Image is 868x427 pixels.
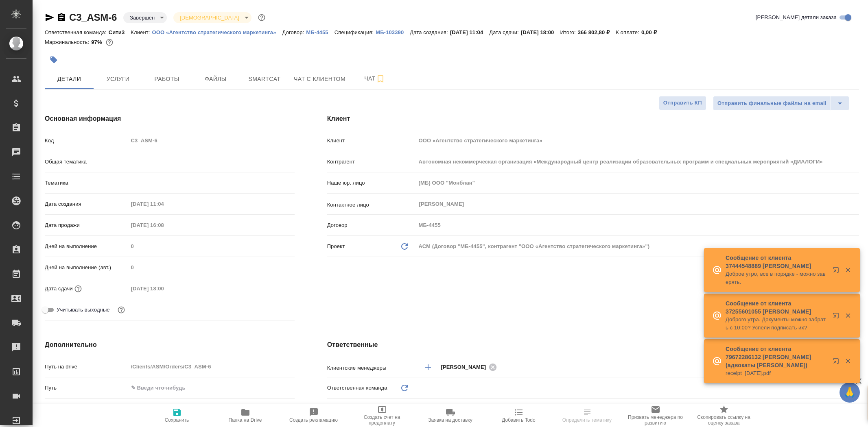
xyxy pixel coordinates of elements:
[621,404,690,427] button: Призвать менеджера по развитию
[713,96,849,111] div: split button
[45,39,91,45] p: Маржинальность:
[245,74,284,84] span: Smartcat
[327,137,416,145] p: Клиент
[441,363,491,371] span: [PERSON_NAME]
[327,158,416,166] p: Контрагент
[173,12,251,23] div: Завершен
[327,221,416,229] p: Договор
[128,176,295,190] div: ​
[109,29,131,35] p: Сити3
[131,29,152,35] p: Клиент:
[45,340,295,350] h4: Дополнительно
[641,29,663,35] p: 0,00 ₽
[489,29,520,35] p: Дата сдачи:
[128,283,199,294] input: Пустое поле
[128,402,295,416] div: ✎ Введи что-нибудь
[45,158,128,166] p: Общая тематика
[289,417,338,423] span: Создать рекламацию
[416,135,859,146] input: Пустое поле
[418,357,438,377] button: Добавить менеджера
[713,96,831,111] button: Отправить финальные файлы на email
[335,29,376,35] p: Спецификация:
[45,285,73,293] p: Дата сдачи
[211,404,280,427] button: Папка на Drive
[626,414,685,426] span: Призвать менеджера по развитию
[726,316,827,332] p: Доброго утра. Документы можно забрать с 10:00? Успели подписать их?
[280,404,348,427] button: Создать рекламацию
[578,29,616,35] p: 366 802,80 ₽
[553,404,621,427] button: Определить тематику
[128,135,295,146] input: Пустое поле
[306,29,334,35] p: МБ-4455
[294,74,345,84] span: Чат с клиентом
[45,221,128,229] p: Дата продажи
[485,404,553,427] button: Добавить Todo
[355,74,394,84] span: Чат
[45,242,128,251] p: Дней на выполнение
[659,96,706,110] button: Отправить КП
[663,98,702,108] span: Отправить КП
[441,362,500,372] div: [PERSON_NAME]
[416,381,859,395] div: ​
[416,240,859,253] div: АСМ (Договор "МБ-4455", контрагент "ООО «Агентство стратегического маркетинга»")
[327,384,387,392] p: Ответственная команда
[562,417,612,423] span: Определить тематику
[256,12,267,23] button: Доп статусы указывают на важность/срочность заказа
[123,12,167,23] div: Завершен
[45,200,128,208] p: Дата создания
[229,417,262,423] span: Папка на Drive
[828,307,847,327] button: Открыть в новой вкладке
[616,29,641,35] p: К оплате:
[177,14,241,21] button: [DEMOGRAPHIC_DATA]
[45,51,63,69] button: Добавить тэг
[327,242,345,251] p: Проект
[428,417,472,423] span: Заявка на доставку
[127,14,157,21] button: Завершен
[91,39,104,45] p: 97%
[45,114,295,124] h4: Основная информация
[57,306,110,314] span: Учитывать выходные
[327,364,416,372] p: Клиентские менеджеры
[306,28,334,35] a: МБ-4455
[45,13,55,22] button: Скопировать ссылку для ЯМессенджера
[560,29,577,35] p: Итого:
[840,357,856,365] button: Закрыть
[717,99,826,108] span: Отправить финальные файлы на email
[152,28,282,35] a: ООО «Агентство стратегического маркетинга»
[376,28,410,35] a: МБ-103390
[116,305,127,315] button: Выбери, если сб и вс нужно считать рабочими днями для выполнения заказа.
[521,29,560,35] p: [DATE] 18:00
[152,29,282,35] p: ООО «Агентство стратегического маркетинга»
[376,29,410,35] p: МБ-103390
[128,361,295,373] input: Пустое поле
[416,219,859,231] input: Пустое поле
[45,179,128,187] p: Тематика
[726,270,827,286] p: Доброе утро, все в порядке - можно заверять.
[57,13,66,22] button: Скопировать ссылку
[104,37,115,48] button: 8000.00 RUB;
[502,417,535,423] span: Добавить Todo
[327,340,859,350] h4: Ответственные
[282,29,306,35] p: Договор:
[143,404,211,427] button: Сохранить
[45,29,109,35] p: Ответственная команда:
[695,414,753,426] span: Скопировать ссылку на оценку заказа
[165,417,189,423] span: Сохранить
[353,414,411,426] span: Создать счет на предоплату
[327,179,416,187] p: Наше юр. лицо
[128,198,199,210] input: Пустое поле
[45,137,128,145] p: Код
[98,74,138,84] span: Услуги
[840,312,856,319] button: Закрыть
[726,254,827,270] p: Сообщение от клиента 37444548889 [PERSON_NAME]
[128,261,295,273] input: Пустое поле
[726,345,827,369] p: Сообщение от клиента 79672286132 [PERSON_NAME] (адвокаты [PERSON_NAME])
[128,240,295,252] input: Пустое поле
[450,29,490,35] p: [DATE] 11:04
[840,266,856,274] button: Закрыть
[416,404,485,427] button: Заявка на доставку
[45,384,128,392] p: Путь
[690,404,758,427] button: Скопировать ссылку на оценку заказа
[828,353,847,373] button: Открыть в новой вкладке
[50,74,89,84] span: Детали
